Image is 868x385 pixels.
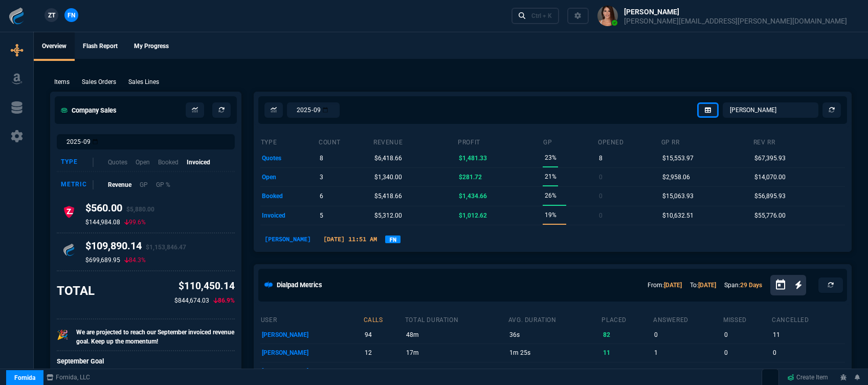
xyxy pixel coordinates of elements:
[108,180,131,189] p: Revenue
[754,170,786,184] p: $14,070.00
[174,279,235,294] p: $110,450.14
[740,282,762,289] a: 29 Days
[146,244,186,251] span: $1,153,846.47
[373,134,457,148] th: revenue
[405,312,508,326] th: total duration
[664,282,682,289] a: [DATE]
[187,158,210,167] p: Invoiced
[140,180,148,189] p: GP
[754,151,786,165] p: $67,395.93
[262,364,361,378] p: [PERSON_NAME]
[601,312,652,326] th: placed
[698,282,716,289] a: [DATE]
[54,77,70,87] p: Items
[57,328,68,342] p: 🎉
[318,134,373,148] th: count
[374,170,402,184] p: $1,340.00
[158,158,179,167] p: Booked
[262,346,361,360] p: [PERSON_NAME]
[603,364,651,378] p: 0
[599,208,603,223] p: 0
[374,189,402,203] p: $5,418.66
[260,148,318,167] td: quotes
[459,170,482,184] p: $281.72
[724,328,770,342] p: 0
[724,346,770,360] p: 0
[365,346,403,360] p: 12
[124,218,146,226] p: 99.6%
[406,346,506,360] p: 17m
[277,280,322,290] h5: Dialpad Metrics
[363,312,405,326] th: calls
[662,170,690,184] p: $2,958.06
[61,158,94,167] div: Type
[597,134,661,148] th: opened
[85,256,120,264] p: $699,689.95
[365,328,403,342] p: 94
[57,368,102,377] p: Revenue for Sep.
[508,312,602,326] th: avg. duration
[260,206,318,225] td: invoiced
[320,170,323,184] p: 3
[68,11,75,20] span: FN
[773,364,843,378] p: 0
[603,328,651,342] p: 82
[156,180,170,189] p: GP %
[126,206,154,213] span: $5,880.00
[385,236,400,243] a: FN
[545,169,557,184] p: 21%
[406,364,506,378] p: 2h 28m
[662,208,694,223] p: $10,632.51
[724,364,770,378] p: 5
[773,328,843,342] p: 11
[136,158,150,167] p: Open
[545,151,557,165] p: 23%
[75,32,126,61] a: Flash Report
[459,208,487,223] p: $1,012.62
[754,208,786,223] p: $55,776.00
[603,346,651,360] p: 11
[543,134,597,148] th: GP
[48,11,55,20] span: ZT
[754,189,786,203] p: $56,895.93
[260,134,318,148] th: type
[724,281,762,290] p: Span:
[531,12,552,20] div: Ctrl + K
[108,158,127,167] p: Quotes
[76,328,235,346] p: We are projected to reach our September invoiced revenue goal. Keep up the momentum!
[459,189,487,203] p: $1,434.66
[545,188,557,203] p: 26%
[774,277,795,292] button: Open calendar
[509,328,599,342] p: 36s
[654,364,721,378] p: 6
[57,357,235,366] h6: September Goal
[509,346,599,360] p: 1m 25s
[85,240,186,256] h4: $109,890.14
[128,77,159,87] p: Sales Lines
[213,296,235,305] p: 86.9%
[662,151,694,165] p: $15,553.97
[459,151,487,165] p: $1,481.33
[723,312,771,326] th: missed
[690,281,716,290] p: To:
[599,151,603,165] p: 8
[457,134,543,148] th: Profit
[599,170,603,184] p: 0
[509,364,599,378] p: 24m 31s
[61,180,94,189] div: Metric
[57,283,95,298] h3: TOTAL
[43,373,93,382] a: msbcCompanyName
[320,189,323,203] p: 6
[126,32,177,61] a: My Progress
[773,346,843,360] p: 0
[374,151,402,165] p: $6,418.66
[320,208,323,223] p: 5
[653,312,723,326] th: answered
[260,187,318,206] td: booked
[174,296,209,305] p: $844,674.03
[662,189,694,203] p: $15,063.93
[200,368,235,377] span: Revenue for Sep.
[599,189,603,203] p: 0
[374,208,402,223] p: $5,312.00
[654,328,721,342] p: 0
